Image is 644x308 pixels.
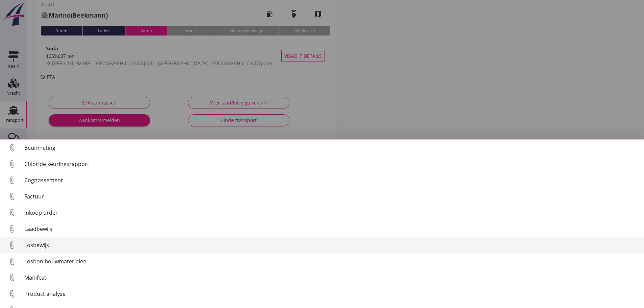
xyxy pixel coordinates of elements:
[7,223,18,234] i: attach_file
[24,176,639,184] div: Cognossement
[7,175,18,186] i: attach_file
[24,144,639,152] div: Beunmeting
[7,256,18,267] i: attach_file
[7,240,18,251] i: attach_file
[7,272,18,283] i: attach_file
[24,209,639,217] div: Inkoop order
[7,191,18,202] i: attach_file
[24,225,639,233] div: Laadbewijs
[24,192,639,200] div: Factuur
[7,142,18,153] i: attach_file
[24,257,639,265] div: Losbon bouwmaterialen
[24,241,639,249] div: Losbewijs
[24,274,639,282] div: Manifest
[24,160,639,168] div: Chloride keuringsrapport
[24,290,639,298] div: Product analyse
[7,207,18,218] i: attach_file
[7,159,18,169] i: attach_file
[7,288,18,299] i: attach_file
